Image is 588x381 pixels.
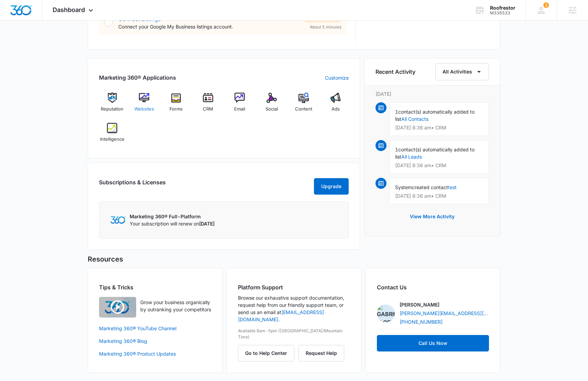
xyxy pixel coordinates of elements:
span: created contact [412,184,448,190]
a: Go to Help Center [238,350,298,356]
p: [DATE] [375,90,489,97]
span: 1 [395,109,398,115]
a: Websites [131,93,157,117]
a: Marketing 360® YouTube Channel [99,325,211,332]
span: Email [234,106,245,113]
p: Marketing 360® Full-Platform [130,213,215,220]
span: 1 [395,147,398,152]
span: Ads [331,106,340,113]
a: Email [227,93,253,117]
img: Marketing 360 Logo [110,216,126,223]
h2: Subscriptions & Licenses [99,178,166,192]
p: [PERSON_NAME] [400,301,439,308]
p: [DATE] 8:36 am • CRM [395,163,483,168]
a: Content [291,93,317,117]
a: Call Us Now [377,335,489,351]
h2: Tips & Tricks [99,283,211,291]
a: Customize [325,74,349,81]
span: System [395,184,412,190]
p: Available 8am-5pm ([GEOGRAPHIC_DATA]/Mountain Time) [238,328,350,340]
span: [DATE] [199,221,215,227]
div: account id [490,11,515,15]
div: notifications count [543,2,549,8]
span: Dashboard [53,6,85,13]
img: Gabriel FloresElkins [377,304,395,322]
a: test [448,184,457,190]
span: contact(s) automatically added to list [395,147,475,160]
span: Reputation [101,106,123,113]
p: Browse our exhaustive support documentation, request help from our friendly support team, or send... [238,294,350,323]
span: Intelligence [100,136,124,143]
a: All Contacts [401,116,428,122]
a: Forms [163,93,189,117]
h2: Contact Us [377,283,489,291]
p: Your subscription will renew on [130,220,215,227]
span: About 5 minutes [310,24,341,30]
button: View More Activity [403,208,461,225]
a: Intelligence [99,123,126,148]
a: Marketing 360® Product Updates [99,350,211,357]
h2: Platform Support [238,283,350,291]
span: Social [265,106,278,113]
span: 1 [543,2,549,8]
a: Request Help [298,350,344,356]
span: Forms [170,106,183,113]
img: Quick Overview Video [99,297,136,317]
a: [PERSON_NAME][EMAIL_ADDRESS][DOMAIN_NAME] [400,310,489,317]
a: CRM [195,93,221,117]
button: Upgrade [314,178,349,195]
a: Reputation [99,93,126,117]
a: Marketing 360® Blog [99,337,211,345]
span: Content [295,106,312,113]
a: Ads [322,93,349,117]
p: Grow your business organically by outranking your competitors [140,299,211,313]
div: account name [490,5,515,11]
p: [DATE] 8:36 am • CRM [395,194,483,198]
button: Go to Help Center [238,345,294,361]
button: Request Help [298,345,344,361]
span: CRM [203,106,213,113]
button: All Activities [435,63,489,80]
a: [PHONE_NUMBER] [400,318,443,325]
a: All Leads [401,154,422,160]
p: [DATE] 8:36 am • CRM [395,125,483,130]
a: Social [259,93,285,117]
h6: Recent Activity [375,68,415,76]
h5: Resources [88,254,500,264]
span: Websites [134,106,154,113]
span: contact(s) automatically added to list [395,109,475,122]
h2: Marketing 360® Applications [99,73,176,82]
a: Connect Listings [118,15,161,22]
p: Connect your Google My Business listings account. [118,23,298,30]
